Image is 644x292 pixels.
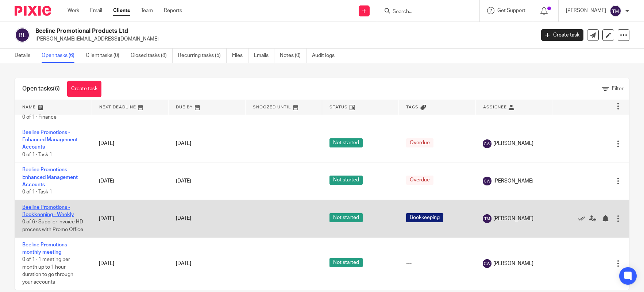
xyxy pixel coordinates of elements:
[53,86,60,92] span: (6)
[483,259,491,268] img: svg%3E
[35,35,530,43] p: [PERSON_NAME][EMAIL_ADDRESS][DOMAIN_NAME]
[406,105,419,109] span: Tags
[22,190,52,195] span: 0 of 1 · Task 1
[329,105,348,109] span: Status
[541,29,583,41] a: Create task
[392,9,458,15] input: Search
[22,220,83,233] span: 0 of 6 · Supplier invoice HD process with Promo Office
[141,7,153,14] a: Team
[406,213,443,222] span: Bookkeeping
[86,49,125,63] a: Client tasks (0)
[68,7,79,14] a: Work
[92,237,168,289] td: [DATE]
[493,177,533,185] span: [PERSON_NAME]
[92,200,168,237] td: [DATE]
[176,216,191,221] span: [DATE]
[329,138,363,147] span: Not started
[329,213,363,222] span: Not started
[406,138,433,147] span: Overdue
[22,242,70,255] a: Beeline Promotions - monthly meeting
[67,81,101,97] a: Create task
[493,260,533,267] span: [PERSON_NAME]
[42,49,80,63] a: Open tasks (6)
[22,167,78,187] a: Beeline Promotions - Enhanced Management Accounts
[578,215,589,222] a: Mark as done
[329,258,363,267] span: Not started
[22,115,57,120] span: 0 of 1 · Finance
[178,49,227,63] a: Recurring tasks (5)
[280,49,306,63] a: Notes (0)
[92,162,168,200] td: [DATE]
[113,7,130,14] a: Clients
[329,176,363,185] span: Not started
[131,49,173,63] a: Closed tasks (8)
[566,7,606,14] p: [PERSON_NAME]
[483,177,491,185] img: svg%3E
[232,49,248,63] a: Files
[176,178,191,184] span: [DATE]
[483,139,491,148] img: svg%3E
[493,140,533,147] span: [PERSON_NAME]
[22,130,78,150] a: Beeline Promotions - Enhanced Management Accounts
[497,8,525,13] span: Get Support
[35,27,431,35] h2: Beeline Promotional Products Ltd
[164,7,182,14] a: Reports
[254,49,274,63] a: Emails
[22,152,52,157] span: 0 of 1 · Task 1
[92,125,168,162] td: [DATE]
[176,261,191,266] span: [DATE]
[22,257,73,285] span: 0 of 1 · 1 meeting per month up to 1 hour duration to go through your accounts
[15,6,51,16] img: Pixie
[612,86,624,91] span: Filter
[176,141,191,146] span: [DATE]
[610,5,621,17] img: svg%3E
[253,105,291,109] span: Snoozed Until
[312,49,340,63] a: Audit logs
[483,214,491,223] img: svg%3E
[22,85,60,93] h1: Open tasks
[493,215,533,222] span: [PERSON_NAME]
[406,176,433,185] span: Overdue
[15,27,30,43] img: svg%3E
[406,260,468,267] div: ---
[15,49,36,63] a: Details
[90,7,102,14] a: Email
[22,205,74,217] a: Beeline Promotions - Bookkeeping - Weekly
